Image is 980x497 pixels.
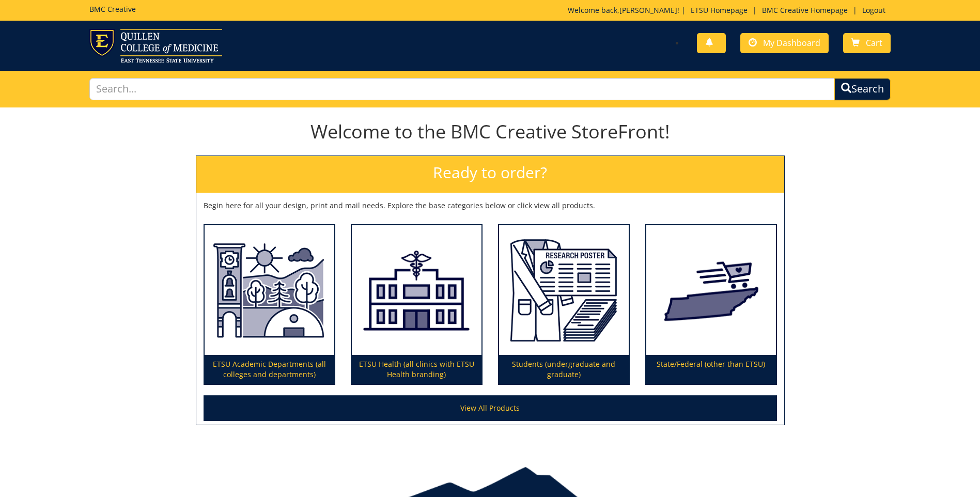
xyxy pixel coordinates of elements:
[857,5,891,15] a: Logout
[352,355,481,384] p: ETSU Health (all clinics with ETSU Health branding)
[757,5,853,15] a: BMC Creative Homepage
[204,200,777,211] p: Begin here for all your design, print and mail needs. Explore the base categories below or click ...
[196,121,785,142] h1: Welcome to the BMC Creative StoreFront!
[646,225,776,384] a: State/Federal (other than ETSU)
[499,355,629,384] p: Students (undergraduate and graduate)
[646,355,776,384] p: State/Federal (other than ETSU)
[843,33,891,53] a: Cart
[205,225,334,384] a: ETSU Academic Departments (all colleges and departments)
[205,225,334,355] img: ETSU Academic Departments (all colleges and departments)
[204,395,777,421] a: View All Products
[763,37,820,49] span: My Dashboard
[740,33,829,53] a: My Dashboard
[89,29,222,63] img: ETSU logo
[89,78,835,100] input: Search...
[89,5,136,13] h5: BMC Creative
[499,225,629,384] a: Students (undergraduate and graduate)
[499,225,629,355] img: Students (undergraduate and graduate)
[205,355,334,384] p: ETSU Academic Departments (all colleges and departments)
[352,225,481,355] img: ETSU Health (all clinics with ETSU Health branding)
[686,5,753,15] a: ETSU Homepage
[866,37,882,49] span: Cart
[834,78,891,100] button: Search
[619,5,677,15] a: [PERSON_NAME]
[352,225,481,384] a: ETSU Health (all clinics with ETSU Health branding)
[196,156,784,193] h2: Ready to order?
[646,225,776,355] img: State/Federal (other than ETSU)
[568,5,891,15] p: Welcome back, ! | | |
